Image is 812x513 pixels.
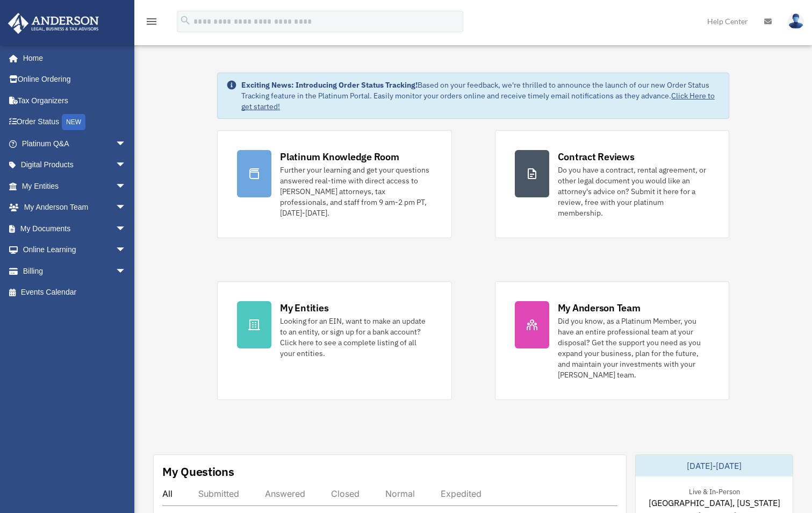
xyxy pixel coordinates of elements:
[8,47,137,69] a: Home
[217,281,451,400] a: My Entities Looking for an EIN, want to make an update to an entity, or sign up for a bank accoun...
[558,150,635,163] div: Contract Reviews
[145,19,158,28] a: menu
[385,488,415,499] div: Normal
[162,464,234,480] div: My Questions
[8,111,142,133] a: Order StatusNEW
[331,488,360,499] div: Closed
[8,282,142,303] a: Events Calendar
[116,239,137,261] span: arrow_drop_down
[280,301,328,315] div: My Entities
[280,150,399,163] div: Platinum Knowledge Room
[680,485,749,496] div: Live & In-Person
[145,15,158,28] i: menu
[558,301,641,315] div: My Anderson Team
[116,133,137,155] span: arrow_drop_down
[558,316,709,380] div: Did you know, as a Platinum Member, you have an entire professional team at your disposal? Get th...
[116,197,137,219] span: arrow_drop_down
[636,455,793,476] div: [DATE]-[DATE]
[8,154,142,176] a: Digital Productsarrow_drop_down
[116,260,137,282] span: arrow_drop_down
[8,218,142,239] a: My Documentsarrow_drop_down
[62,114,85,130] div: NEW
[8,175,142,197] a: My Entitiesarrow_drop_down
[116,154,137,176] span: arrow_drop_down
[179,15,191,26] i: search
[280,165,432,218] div: Further your learning and get your questions answered real-time with direct access to [PERSON_NAM...
[8,69,142,90] a: Online Ordering
[162,488,173,499] div: All
[280,316,432,359] div: Looking for an EIN, want to make an update to an entity, or sign up for a bank account? Click her...
[788,13,804,29] img: User Pic
[241,91,715,111] a: Click Here to get started!
[198,488,239,499] div: Submitted
[8,133,142,154] a: Platinum Q&Aarrow_drop_down
[495,281,729,400] a: My Anderson Team Did you know, as a Platinum Member, you have an entire professional team at your...
[265,488,305,499] div: Answered
[558,165,709,218] div: Do you have a contract, rental agreement, or other legal document you would like an attorney's ad...
[8,197,142,218] a: My Anderson Teamarrow_drop_down
[8,90,142,111] a: Tax Organizers
[495,130,729,238] a: Contract Reviews Do you have a contract, rental agreement, or other legal document you would like...
[116,218,137,240] span: arrow_drop_down
[241,80,418,90] strong: Exciting News: Introducing Order Status Tracking!
[8,260,142,282] a: Billingarrow_drop_down
[441,488,482,499] div: Expedited
[116,175,137,197] span: arrow_drop_down
[8,239,142,261] a: Online Learningarrow_drop_down
[649,496,780,509] span: [GEOGRAPHIC_DATA], [US_STATE]
[241,80,720,112] div: Based on your feedback, we're thrilled to announce the launch of our new Order Status Tracking fe...
[5,13,102,34] img: Anderson Advisors Platinum Portal
[217,130,451,238] a: Platinum Knowledge Room Further your learning and get your questions answered real-time with dire...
